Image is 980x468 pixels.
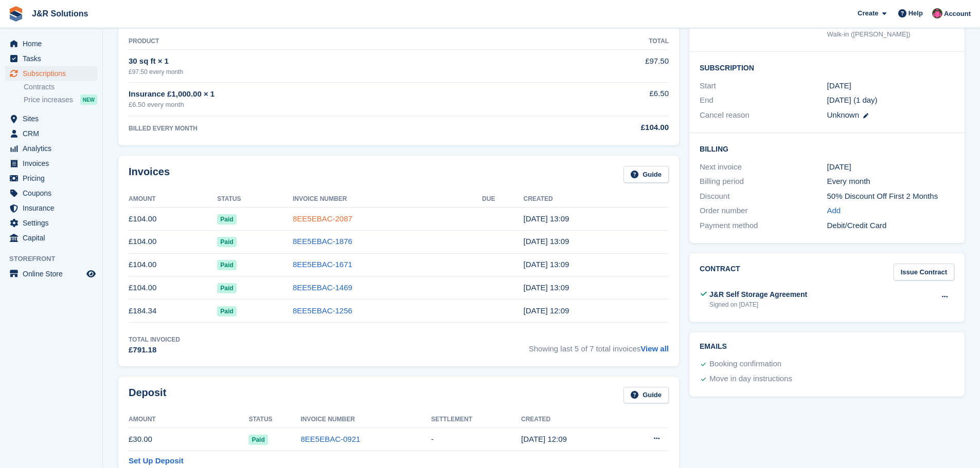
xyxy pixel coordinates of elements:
[23,186,84,200] span: Coupons
[129,344,180,356] div: £791.18
[5,141,97,156] a: menu
[700,343,954,351] h2: Emails
[129,387,166,404] h2: Deposit
[217,283,236,293] span: Paid
[700,95,827,106] div: End
[700,220,827,232] div: Payment method
[129,276,217,299] td: £104.00
[827,80,851,92] time: 2025-01-20 01:00:00 UTC
[524,214,569,223] time: 2025-07-20 12:09:12 UTC
[23,126,84,141] span: CRM
[217,214,236,224] span: Paid
[293,306,352,315] a: 8EE5EBAC-1256
[85,268,97,280] a: Preview store
[8,6,24,22] img: stora-icon-8386f47178a22dfd0bd8f6a31ec36ba5ce8667c1dd55bd0f319d3a0aa187defe.svg
[217,306,236,316] span: Paid
[524,283,569,292] time: 2025-04-20 12:09:35 UTC
[248,411,300,428] th: Status
[217,237,236,247] span: Paid
[827,161,954,173] div: [DATE]
[129,428,248,451] td: £30.00
[700,205,827,217] div: Order number
[129,67,537,77] div: £97.50 every month
[5,171,97,185] a: menu
[23,51,84,66] span: Tasks
[129,299,217,323] td: £184.34
[129,335,180,344] div: Total Invoiced
[700,264,740,280] h2: Contract
[5,156,97,171] a: menu
[700,143,954,154] h2: Billing
[709,373,792,385] div: Move in day instructions
[858,8,878,18] span: Create
[23,36,84,51] span: Home
[28,5,92,22] a: J&R Solutions
[9,254,102,264] span: Storefront
[521,435,567,443] time: 2025-01-20 12:09:43 UTC
[293,283,352,292] a: 8EE5EBAC-1469
[827,205,841,217] a: Add
[537,50,669,82] td: £97.50
[23,216,84,230] span: Settings
[24,95,73,105] span: Price increases
[248,435,268,445] span: Paid
[700,176,827,188] div: Billing period
[5,36,97,51] a: menu
[5,66,97,81] a: menu
[827,220,954,232] div: Debit/Credit Card
[293,237,352,246] a: 8EE5EBAC-1876
[537,122,669,134] div: £104.00
[129,455,184,467] a: Set Up Deposit
[23,66,84,81] span: Subscriptions
[129,100,537,110] div: £6.50 every month
[524,260,569,269] time: 2025-05-20 12:09:26 UTC
[431,411,521,428] th: Settlement
[293,191,482,208] th: Invoice Number
[524,191,669,208] th: Created
[700,80,827,92] div: Start
[129,88,537,100] div: Insurance £1,000.00 × 1
[537,33,669,50] th: Total
[827,29,954,40] div: Walk-in ([PERSON_NAME])
[524,237,569,246] time: 2025-06-20 12:09:36 UTC
[293,214,352,223] a: 8EE5EBAC-2087
[5,186,97,200] a: menu
[5,201,97,215] a: menu
[521,411,621,428] th: Created
[23,156,84,171] span: Invoices
[482,191,523,208] th: Due
[300,435,360,443] a: 8EE5EBAC-0921
[537,82,669,116] td: £6.50
[23,267,84,281] span: Online Store
[5,231,97,245] a: menu
[623,166,669,183] a: Guide
[827,110,860,119] span: Unknown
[700,191,827,202] div: Discount
[23,111,84,126] span: Sites
[623,387,669,404] a: Guide
[23,171,84,185] span: Pricing
[23,141,84,156] span: Analytics
[827,176,954,188] div: Every month
[709,358,781,370] div: Booking confirmation
[700,161,827,173] div: Next invoice
[932,8,942,18] img: Julie Morgan
[300,411,431,428] th: Invoice Number
[5,126,97,141] a: menu
[129,191,217,208] th: Amount
[24,94,97,105] a: Price increases NEW
[827,191,954,202] div: 50% Discount Off First 2 Months
[293,260,352,269] a: 8EE5EBAC-1671
[217,191,293,208] th: Status
[129,166,170,183] h2: Invoices
[80,95,97,105] div: NEW
[129,33,537,50] th: Product
[700,62,954,72] h2: Subscription
[5,51,97,66] a: menu
[129,253,217,276] td: £104.00
[894,264,954,280] a: Issue Contract
[217,260,236,270] span: Paid
[700,109,827,121] div: Cancel reason
[129,208,217,231] td: £104.00
[129,411,248,428] th: Amount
